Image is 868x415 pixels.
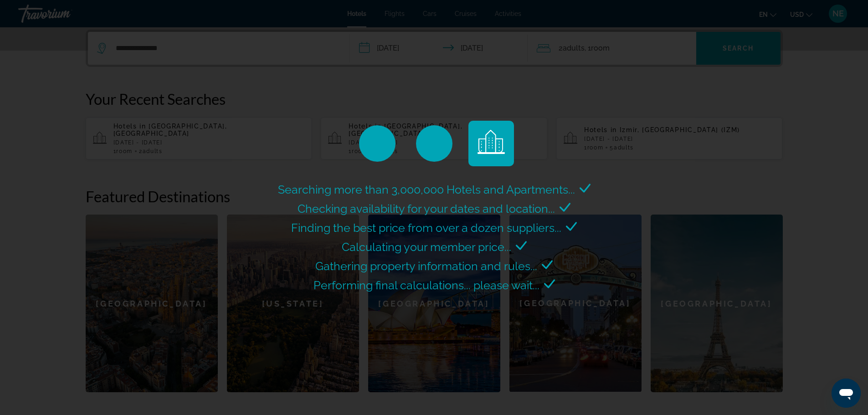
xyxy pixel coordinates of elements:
[832,379,861,408] iframe: Buton lansare fereastră mesagerie
[313,278,539,292] span: Performing final calculations... please wait...
[315,259,537,273] span: Gathering property information and rules...
[342,240,511,254] span: Calculating your member price...
[291,221,561,235] span: Finding the best price from over a dozen suppliers...
[298,202,555,215] span: Checking availability for your dates and location...
[278,183,575,196] span: Searching more than 3,000,000 Hotels and Apartments...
